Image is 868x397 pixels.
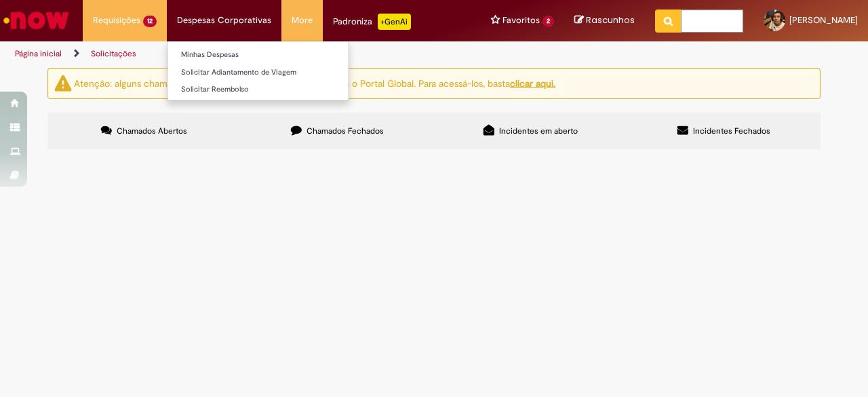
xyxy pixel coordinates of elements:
p: +GenAi [378,14,411,30]
span: 2 [542,16,554,27]
a: Solicitar Adiantamento de Viagem [167,65,349,80]
div: Padroniza [333,14,411,30]
span: Despesas Corporativas [177,14,271,27]
a: Minhas Despesas [167,48,349,62]
span: Favoritos [502,14,540,27]
a: clicar aqui. [510,77,555,89]
span: More [292,14,313,27]
a: Solicitar Reembolso [167,82,349,97]
button: Pesquisar [655,10,682,33]
span: Chamados Fechados [307,126,384,136]
span: Requisições [93,14,140,27]
a: Rascunhos [574,14,635,27]
span: Chamados Abertos [117,126,187,136]
ul: Trilhas de página [10,41,568,67]
ul: Despesas Corporativas [167,41,349,101]
span: Incidentes Fechados [693,126,770,136]
ng-bind-html: Atenção: alguns chamados relacionados a T.I foram migrados para o Portal Global. Para acessá-los,... [74,77,555,89]
a: Página inicial [15,48,62,59]
span: [PERSON_NAME] [789,14,858,26]
a: Solicitações [91,48,136,59]
span: Rascunhos [586,14,635,26]
img: ServiceNow [1,7,71,34]
span: Incidentes em aberto [499,126,578,136]
span: 12 [143,16,157,27]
